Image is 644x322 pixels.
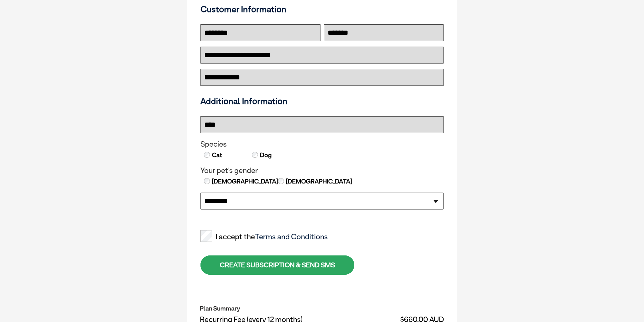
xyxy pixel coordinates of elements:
[200,230,212,242] input: I accept theTerms and Conditions
[200,232,328,241] label: I accept the
[200,166,444,175] legend: Your pet's gender
[200,305,444,312] h2: Plan Summary
[198,96,446,106] h3: Additional Information
[255,232,328,241] a: Terms and Conditions
[200,255,354,275] div: CREATE SUBSCRIPTION & SEND SMS
[200,140,444,149] legend: Species
[200,4,444,14] h3: Customer Information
